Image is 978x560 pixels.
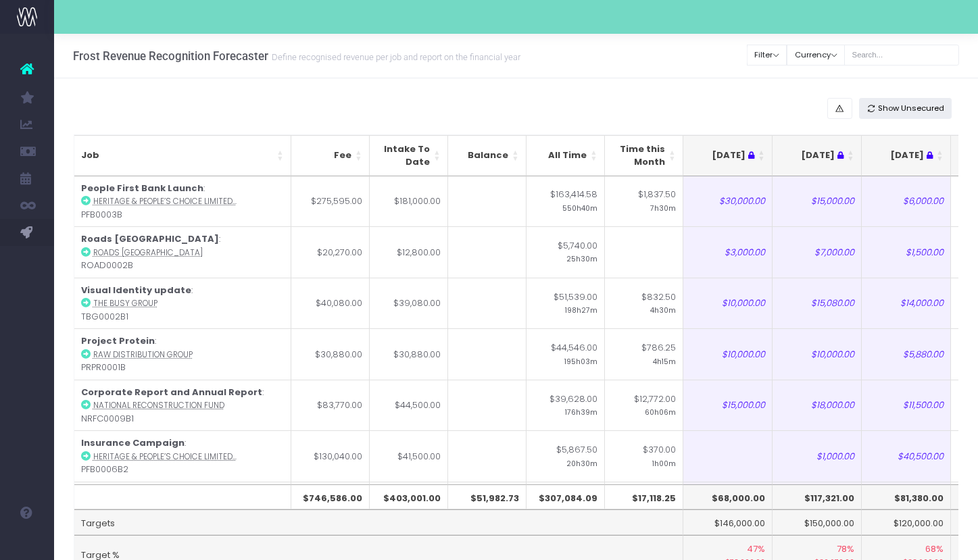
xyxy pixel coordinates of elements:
th: $68,000.00 [683,484,773,510]
img: images/default_profile_image.png [17,533,37,553]
small: 25h30m [566,252,597,264]
td: $163,414.58 [527,176,605,227]
td: $41,500.00 [370,430,448,482]
th: $117,321.00 [773,484,862,510]
td: $51,241.00 [291,482,370,533]
td: $786.25 [605,328,683,380]
td: : PRPR0001B [74,328,291,380]
td: Targets [74,509,683,535]
button: Currency [787,45,845,66]
th: $403,001.00 [370,484,448,510]
th: All Time: activate to sort column ascending [527,135,605,176]
th: Job: activate to sort column ascending [74,135,291,176]
th: $81,380.00 [862,484,951,510]
th: $17,118.25 [605,484,683,510]
td: $18,000.00 [773,380,862,431]
td: $30,000.00 [683,176,773,227]
td: $10,000.00 [683,328,773,380]
th: Time this Month: activate to sort column ascending [605,135,683,176]
td: : PFB0007B [74,482,291,533]
span: 68% [925,542,944,556]
td: $1,837.50 [605,176,683,227]
td: $6,000.00 [862,176,951,227]
small: 7h30m [650,201,676,213]
th: Fee: activate to sort column ascending [291,135,370,176]
td: : PFB0006B2 [74,430,291,482]
td: $5,867.50 [527,430,605,482]
span: 47% [747,542,765,556]
abbr: National Reconstruction Fund [93,400,224,411]
small: 1h00m [652,457,676,469]
input: Search... [844,45,959,66]
td: $51,241.00 [370,482,448,533]
span: 78% [837,542,854,556]
td: $146,000.00 [683,509,773,535]
small: Define recognised revenue per job and report on the financial year [268,49,520,63]
button: Show Unsecured [859,98,952,119]
td: $40,500.00 [862,430,951,482]
h3: Frost Revenue Recognition Forecaster [73,49,520,63]
td: $3,000.00 [683,226,773,278]
td: : TBG0002B1 [74,278,291,329]
abbr: Heritage & People’s Choice Limited [93,451,237,462]
td: $120,000.00 [862,509,951,535]
td: $1,500.00 [862,226,951,278]
th: Jun 25 : activate to sort column ascending [773,135,862,176]
td: $20,270.00 [291,226,370,278]
td: $5,740.00 [527,226,605,278]
td: $832.50 [605,278,683,329]
td: $181,000.00 [370,176,448,227]
th: Balance: activate to sort column ascending [448,135,527,176]
td: $10,000.00 [773,328,862,380]
strong: Roads [GEOGRAPHIC_DATA] [81,232,219,245]
td: $275,595.00 [291,176,370,227]
small: 4h30m [650,303,676,315]
td: $11,500.00 [862,380,951,431]
td: $14,000.00 [862,278,951,329]
td: $15,000.00 [683,380,773,431]
td: : PFB0003B [74,176,291,227]
td: : ROAD0002B [74,226,291,278]
small: 198h27m [565,303,597,315]
th: May 25 : activate to sort column ascending [683,135,773,176]
td: $51,539.00 [527,278,605,329]
span: Show Unsecured [878,103,944,114]
td: $150,000.00 [773,509,862,535]
small: 195h03m [564,355,597,367]
td: $30,880.00 [291,328,370,380]
td: $1,000.00 [773,430,862,482]
strong: Insurance Campaign [81,436,185,449]
td: $12,772.00 [605,380,683,431]
td: $7,000.00 [773,226,862,278]
td: $44,546.00 [527,328,605,380]
td: $12,800.00 [370,226,448,278]
strong: Project Protein [81,334,155,347]
th: $746,586.00 [291,484,370,510]
td: : NRFC0009B1 [74,380,291,431]
th: Jul 25 : activate to sort column ascending [862,135,951,176]
th: $51,982.73 [448,484,527,510]
strong: People First Bank Launch [81,182,203,195]
td: $370.00 [605,430,683,482]
td: $39,628.00 [527,380,605,431]
abbr: Roads Australia [93,247,203,258]
td: $15,080.00 [773,278,862,329]
td: $83,770.00 [291,380,370,431]
td: $39,080.00 [370,278,448,329]
small: 4h15m [653,355,676,367]
td: $30,880.00 [370,328,448,380]
th: Intake To Date: activate to sort column ascending [370,135,448,176]
abbr: Heritage & People’s Choice Limited [93,196,237,207]
td: $51,241.00 [773,482,862,533]
td: $44,500.00 [370,380,448,431]
abbr: The Busy Group [93,298,157,309]
strong: Corporate Report and Annual Report [81,386,262,399]
small: 20h30m [566,457,597,469]
td: $5,880.00 [862,328,951,380]
abbr: Raw Distribution Group [93,349,193,360]
td: $40,080.00 [291,278,370,329]
td: $130,040.00 [291,430,370,482]
td: $10,000.00 [683,278,773,329]
td: $15,000.00 [773,176,862,227]
small: 60h06m [645,405,676,417]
